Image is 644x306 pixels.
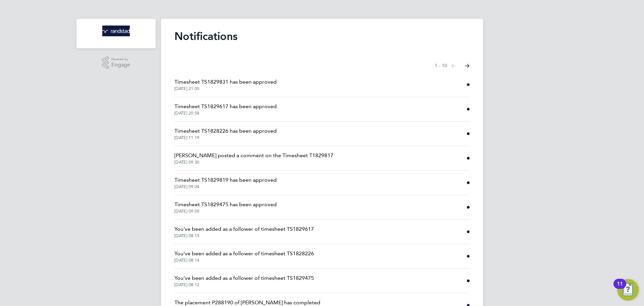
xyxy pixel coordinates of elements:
[174,250,314,258] span: You've been added as a follower of timesheet TS1828226
[174,258,314,263] span: [DATE] 08:14
[174,209,277,214] span: [DATE] 09:00
[617,284,623,293] div: 11
[617,279,639,301] button: Open Resource Center, 11 new notifications
[174,274,314,288] a: You've been added as a follower of timesheet TS1829475[DATE] 08:12
[174,86,277,91] span: [DATE] 21:00
[174,78,277,91] a: Timesheet TS1829831 has been approved[DATE] 21:00
[174,201,277,209] span: Timesheet TS1829475 has been approved
[174,30,470,43] h1: Notifications
[174,127,277,140] a: Timesheet TS1828226 has been approved[DATE] 11:19
[174,282,314,288] span: [DATE] 08:12
[174,151,333,160] span: [PERSON_NAME] posted a comment on the Timesheet T1829817
[174,176,277,189] a: Timesheet TS1829819 has been approved[DATE] 09:04
[111,62,130,68] span: Engage
[102,56,130,69] a: Powered byEngage
[174,135,277,140] span: [DATE] 11:19
[174,151,333,165] a: [PERSON_NAME] posted a comment on the Timesheet T1829817[DATE] 09:30
[174,127,277,135] span: Timesheet TS1828226 has been approved
[174,111,277,116] span: [DATE] 20:58
[174,225,314,233] span: You've been added as a follower of timesheet TS1829617
[85,26,148,36] a: Go to home page
[435,59,470,73] nav: Select page of notifications list
[111,56,130,62] span: Powered by
[174,184,277,189] span: [DATE] 09:04
[102,26,130,36] img: randstad-logo-retina.png
[174,225,314,238] a: You've been added as a follower of timesheet TS1829617[DATE] 08:15
[174,233,314,238] span: [DATE] 08:15
[174,102,277,116] a: Timesheet TS1829617 has been approved[DATE] 20:58
[174,78,277,86] span: Timesheet TS1829831 has been approved
[174,250,314,263] a: You've been added as a follower of timesheet TS1828226[DATE] 08:14
[174,102,277,111] span: Timesheet TS1829617 has been approved
[76,19,156,48] nav: Main navigation
[435,62,447,69] span: 1 - 10
[174,274,314,282] span: You've been added as a follower of timesheet TS1829475
[174,201,277,214] a: Timesheet TS1829475 has been approved[DATE] 09:00
[174,176,277,184] span: Timesheet TS1829819 has been approved
[174,160,333,165] span: [DATE] 09:30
